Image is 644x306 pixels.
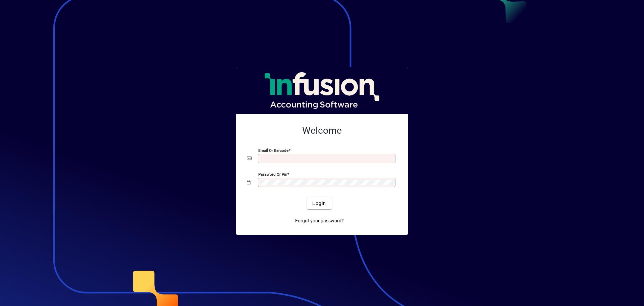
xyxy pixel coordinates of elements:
[258,172,287,177] mat-label: Password or Pin
[292,215,346,227] a: Forgot your password?
[307,197,331,209] button: Login
[258,148,288,153] mat-label: Email or Barcode
[312,200,326,207] span: Login
[295,217,344,224] span: Forgot your password?
[247,125,397,136] h2: Welcome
